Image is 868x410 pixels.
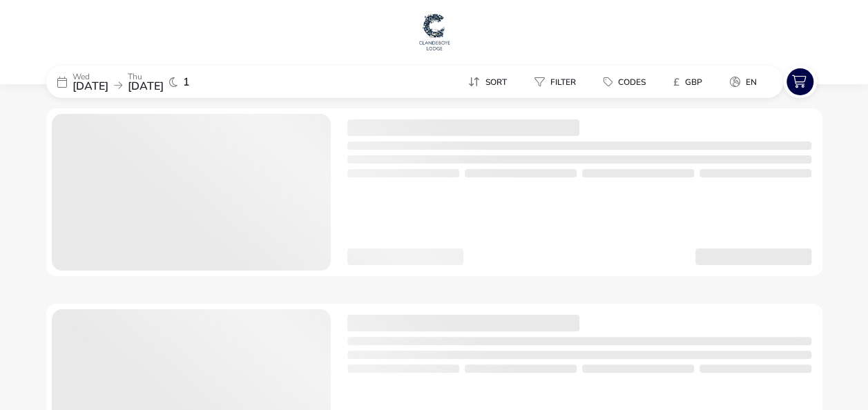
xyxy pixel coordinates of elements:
span: Sort [485,77,507,88]
img: Main Website [417,11,452,52]
button: £GBP [662,72,713,92]
span: Filter [550,77,576,88]
button: Filter [523,72,587,92]
span: GBP [685,77,702,88]
naf-pibe-menu-bar-item: £GBP [662,72,719,92]
span: [DATE] [128,79,164,94]
span: en [746,77,757,88]
p: Thu [128,72,164,81]
button: en [719,72,768,92]
p: Wed [73,72,108,81]
span: Codes [618,77,646,88]
naf-pibe-menu-bar-item: Filter [523,72,592,92]
i: £ [673,75,679,89]
naf-pibe-menu-bar-item: en [719,72,773,92]
naf-pibe-menu-bar-item: Sort [457,72,523,92]
button: Codes [592,72,657,92]
span: [DATE] [73,79,108,94]
div: Wed[DATE]Thu[DATE]1 [46,66,253,98]
button: Sort [457,72,518,92]
span: 1 [183,77,190,88]
naf-pibe-menu-bar-item: Codes [592,72,662,92]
